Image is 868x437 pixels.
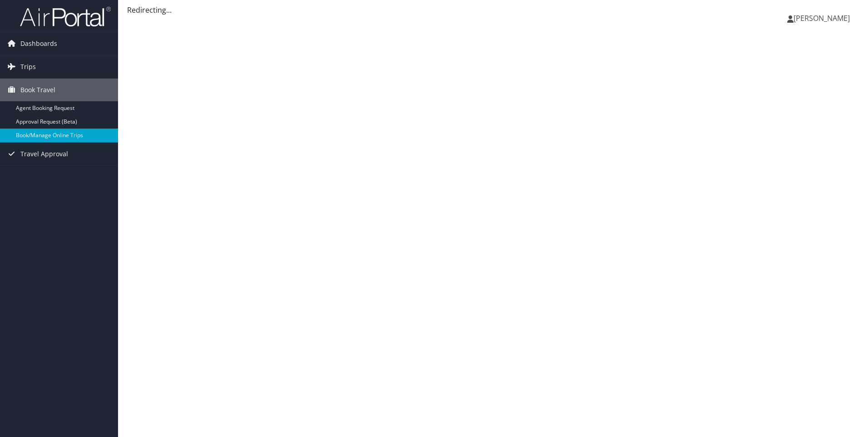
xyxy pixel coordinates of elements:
[20,6,111,27] img: airportal-logo.png
[20,79,55,101] span: Book Travel
[20,143,68,165] span: Travel Approval
[20,55,36,78] span: Trips
[20,32,57,55] span: Dashboards
[794,13,850,23] span: [PERSON_NAME]
[787,5,859,32] a: [PERSON_NAME]
[127,5,859,15] div: Redirecting...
